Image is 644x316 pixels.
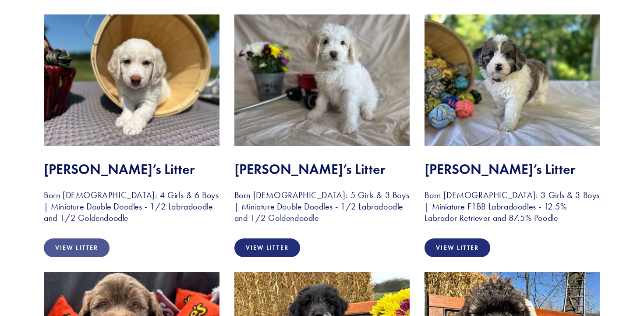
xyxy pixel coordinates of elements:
[425,161,600,178] h2: [PERSON_NAME]’s Litter
[234,161,410,178] h2: [PERSON_NAME]’s Litter
[44,161,219,178] h2: [PERSON_NAME]’s Litter
[44,238,110,257] a: View Litter
[234,189,410,224] h3: Born [DEMOGRAPHIC_DATA]: 5 Girls & 3 Boys | Miniature Double Doodles - 1/2 Labradoodle and 1/2 Go...
[425,189,600,224] h3: Born [DEMOGRAPHIC_DATA]: 3 Girls & 3 Boys | Miniature F1BB Labradoodles - 12.5% Labrador Retrieve...
[44,189,219,224] h3: Born [DEMOGRAPHIC_DATA]: 4 Girls & 6 Boys | Miniature Double Doodles - 1/2 Labradoodle and 1/2 Go...
[234,238,300,257] a: View Litter
[425,238,490,257] a: View Litter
